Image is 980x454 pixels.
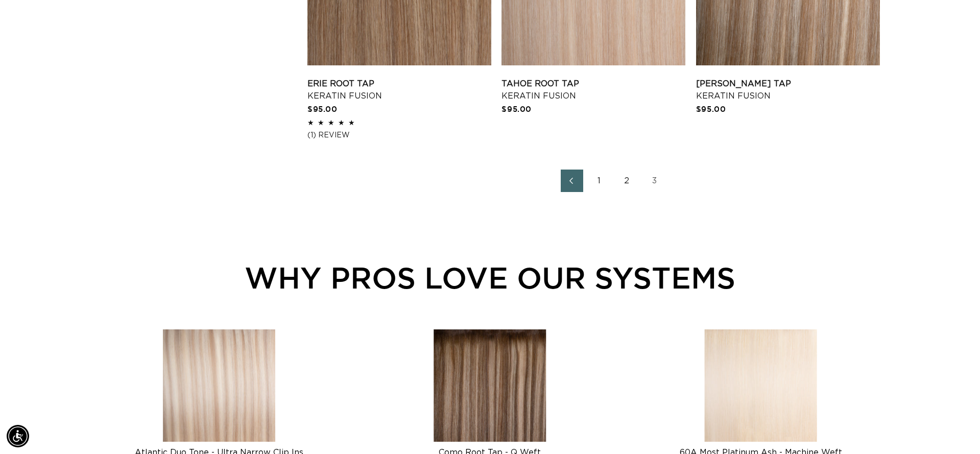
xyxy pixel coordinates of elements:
a: Page 2 [616,170,638,192]
a: Page 3 [643,170,666,192]
a: Page 1 [588,170,611,192]
img: 60A Most Platinum Ash - Machine Weft [705,329,817,442]
a: Tahoe Root Tap Keratin Fusion [501,78,685,102]
a: [PERSON_NAME] Tap Keratin Fusion [696,78,880,102]
iframe: Chat Widget [929,405,980,454]
img: Atlantic Duo Tone - Ultra Narrow Clip Ins [163,329,275,442]
div: WHY PROS LOVE OUR SYSTEMS [61,255,919,300]
nav: Pagination [307,170,919,192]
a: Erie Root Tap Keratin Fusion [307,78,491,102]
img: Como Root Tap - Q Weft [434,329,546,442]
div: Accessibility Menu [7,425,29,447]
a: Previous page [561,170,583,192]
